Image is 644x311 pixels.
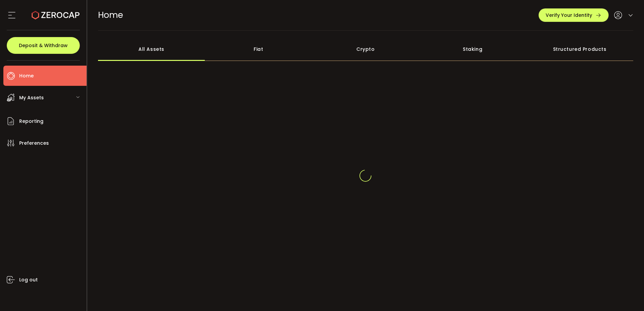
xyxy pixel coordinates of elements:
[312,37,419,61] div: Crypto
[98,9,123,21] span: Home
[19,93,44,103] span: My Assets
[19,116,43,126] span: Reporting
[19,275,38,285] span: Log out
[419,37,526,61] div: Staking
[205,37,312,61] div: Fiat
[546,13,592,18] span: Verify Your Identity
[98,37,205,61] div: All Assets
[539,8,609,22] button: Verify Your Identity
[526,37,633,61] div: Structured Products
[19,43,68,48] span: Deposit & Withdraw
[7,37,80,54] button: Deposit & Withdraw
[19,71,34,81] span: Home
[19,138,49,148] span: Preferences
